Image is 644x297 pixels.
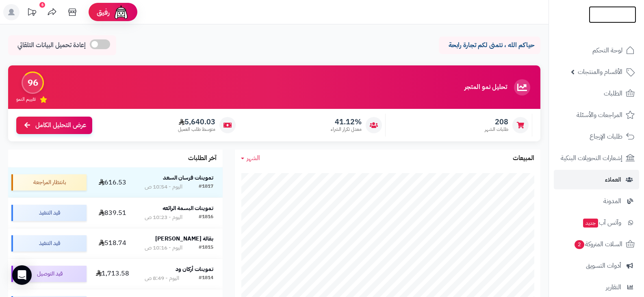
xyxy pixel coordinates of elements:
span: عرض التحليل الكامل [35,121,86,130]
div: Open Intercom Messenger [12,265,32,285]
div: قيد التنفيذ [11,235,87,251]
a: المراجعات والأسئلة [554,105,639,125]
span: رفيق [97,7,110,17]
span: الأقسام والمنتجات [578,66,622,78]
span: المراجعات والأسئلة [577,109,622,121]
span: طلبات الإرجاع [590,131,622,142]
span: لوحة التحكم [592,45,622,56]
div: #1816 [199,213,213,221]
a: السلات المتروكة2 [554,234,639,254]
span: الطلبات [604,88,622,99]
td: 1,713.58 [90,259,135,289]
a: تحديثات المنصة [22,4,42,22]
strong: تموينات البسمة الرائعه [163,204,213,212]
span: السلات المتروكة [574,238,622,250]
div: اليوم - 8:49 ص [145,274,179,282]
span: جديد [583,219,598,228]
a: الشهر [241,154,260,163]
span: إشعارات التحويلات البنكية [561,152,622,164]
span: تقييم النمو [16,96,36,103]
div: #1817 [199,183,213,191]
span: العملاء [605,174,621,185]
div: اليوم - 10:23 ص [145,213,182,221]
div: اليوم - 10:16 ص [145,244,182,252]
div: قيد التوصيل [11,266,87,282]
a: أدوات التسويق [554,256,639,275]
div: قيد التنفيذ [11,205,87,221]
span: وآتس آب [582,217,621,228]
div: #1814 [199,274,213,282]
span: معدل تكرار الشراء [331,126,362,133]
span: إعادة تحميل البيانات التلقائي [17,41,86,50]
strong: تموينات فرسان السعد [163,173,213,182]
span: الشهر [247,153,260,163]
span: متوسط طلب العميل [178,126,215,133]
span: المدونة [603,195,621,207]
p: حياكم الله ، نتمنى لكم تجارة رابحة [445,41,534,50]
a: التقارير [554,277,639,297]
div: #1815 [199,244,213,252]
span: التقارير [606,282,621,293]
td: 839.51 [90,198,135,228]
span: 208 [485,117,508,126]
td: 616.53 [90,167,135,197]
a: المدونة [554,191,639,211]
a: الطلبات [554,84,639,103]
strong: بقالة [PERSON_NAME] [155,234,213,243]
img: ai-face.png [113,4,129,20]
span: 41.12% [331,117,362,126]
h3: آخر الطلبات [188,155,217,162]
span: طلبات الشهر [485,126,508,133]
img: logo-2.png [589,6,636,23]
a: لوحة التحكم [554,41,639,60]
a: العملاء [554,170,639,189]
div: بانتظار المراجعة [11,174,87,191]
td: 518.74 [90,228,135,258]
div: 6 [39,2,45,8]
a: وآتس آبجديد [554,213,639,232]
a: عرض التحليل الكامل [16,117,92,134]
span: 5,640.03 [178,117,215,126]
h3: المبيعات [513,155,534,162]
span: 2 [574,240,584,249]
span: أدوات التسويق [586,260,621,271]
div: اليوم - 10:54 ص [145,183,182,191]
a: إشعارات التحويلات البنكية [554,148,639,168]
strong: تموينات أركان ود [176,265,213,273]
a: طلبات الإرجاع [554,127,639,146]
h3: تحليل نمو المتجر [464,84,507,91]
